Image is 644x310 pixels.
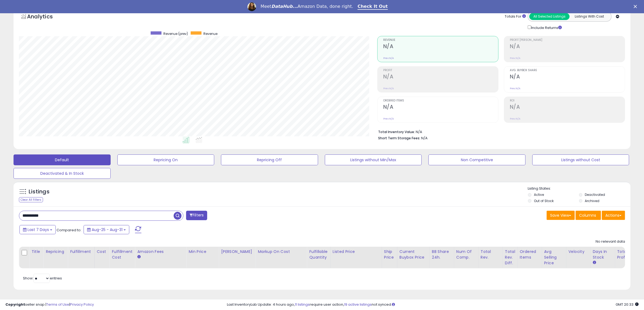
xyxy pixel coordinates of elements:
[203,31,217,36] span: Revenue
[421,136,428,141] span: N/A
[378,130,415,134] b: Total Inventory Value:
[97,249,107,255] div: Cost
[383,69,498,72] span: Profit
[596,239,625,244] div: No relevant data
[14,154,111,165] button: Default
[534,199,554,203] label: Out of Stock
[46,249,65,255] div: Repricing
[579,213,596,218] span: Columns
[510,39,625,42] span: Profit [PERSON_NAME]
[295,302,310,307] a: 11 listings
[19,225,56,234] button: Last 7 Days
[186,211,207,220] button: Filters
[221,249,253,255] div: [PERSON_NAME]
[325,154,422,165] button: Listings without Min/Max
[29,188,49,196] h5: Listings
[534,192,544,197] label: Active
[544,249,564,266] div: Avg Selling Price
[510,43,625,51] h2: N/A
[19,197,43,202] div: Clear All Filters
[634,5,639,8] div: Close
[593,260,596,265] small: Days In Stock.
[569,13,610,20] button: Listings With Cost
[399,249,427,260] div: Current Buybox Price
[510,69,625,72] span: Avg. Buybox Share
[27,13,63,22] h5: Analytics
[256,247,307,268] th: The percentage added to the cost of goods (COGS) that forms the calculator for Min & Max prices.
[271,4,298,9] i: DataHub...
[481,249,500,260] div: Total Rev.
[547,211,575,220] button: Save View
[529,13,570,20] button: All Selected Listings
[189,249,216,255] div: Min Price
[510,74,625,81] h2: N/A
[46,302,69,307] a: Terms of Use
[585,199,600,203] label: Archived
[92,227,123,232] span: Aug-25 - Aug-31
[23,276,62,281] span: Show: entries
[31,249,41,255] div: Title
[247,2,256,11] img: Profile image for Georgie
[227,302,639,307] div: Last InventoryLab Update: 4 hours ago, require user action, not synced.
[617,249,637,260] div: Total Profit
[510,57,520,60] small: Prev: N/A
[378,128,621,135] li: N/A
[117,154,214,165] button: Repricing On
[28,227,49,232] span: Last 7 Days
[383,104,498,111] h2: N/A
[344,302,372,307] a: 19 active listings
[112,249,133,260] div: Fulfillment Cost
[260,4,353,9] div: Meet Amazon Data, done right.
[510,104,625,111] h2: N/A
[585,192,605,197] label: Deactivated
[520,249,540,260] div: Ordered Items
[57,227,81,233] span: Compared to:
[137,249,184,255] div: Amazon Fees
[616,302,639,307] span: 2025-09-8 20:33 GMT
[505,249,515,266] div: Total Rev. Diff.
[5,302,94,307] div: seller snap | |
[384,249,395,260] div: Ship Price
[163,31,188,36] span: Revenue (prev)
[5,302,25,307] strong: Copyright
[383,43,498,51] h2: N/A
[258,249,305,255] div: Markup on Cost
[456,249,476,260] div: Num of Comp.
[602,211,625,220] button: Actions
[70,249,92,255] div: Fulfillment
[14,168,111,179] button: Deactivated & In Stock
[383,99,498,102] span: Ordered Items
[137,255,140,259] small: Amazon Fees.
[333,249,379,255] div: Listed Price
[593,249,613,260] div: Days In Stock
[70,302,94,307] a: Privacy Policy
[576,211,601,220] button: Columns
[532,154,629,165] button: Listings without Cost
[432,249,452,260] div: BB Share 24h.
[510,87,520,90] small: Prev: N/A
[358,4,388,10] a: Check It Out
[510,99,625,102] span: ROI
[383,87,394,90] small: Prev: N/A
[378,136,420,140] b: Short Term Storage Fees:
[383,57,394,60] small: Prev: N/A
[383,74,498,81] h2: N/A
[309,249,328,260] div: Fulfillable Quantity
[383,39,498,42] span: Revenue
[528,186,630,191] p: Listing States:
[221,154,318,165] button: Repricing Off
[383,117,394,120] small: Prev: N/A
[84,225,129,234] button: Aug-25 - Aug-31
[505,14,526,19] div: Totals For
[569,249,588,255] div: Velocity
[524,24,568,30] div: Include Returns
[510,117,520,120] small: Prev: N/A
[428,154,526,165] button: Non Competitive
